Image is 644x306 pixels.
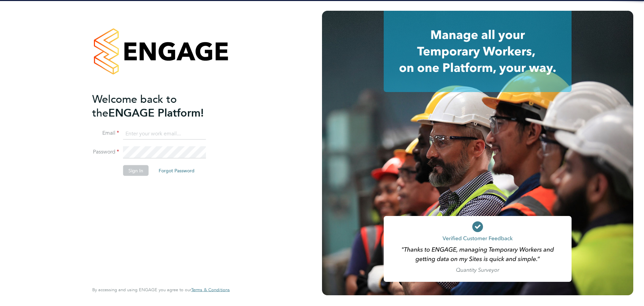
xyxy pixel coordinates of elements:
a: Terms & Conditions [191,287,230,293]
h2: ENGAGE Platform! [92,92,223,120]
label: Email [92,130,119,137]
span: Welcome back to the [92,92,177,119]
input: Enter your work email... [123,128,206,140]
button: Sign In [123,165,149,176]
span: By accessing and using ENGAGE you agree to our [92,287,230,293]
button: Forgot Password [153,165,200,176]
label: Password [92,148,119,156]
